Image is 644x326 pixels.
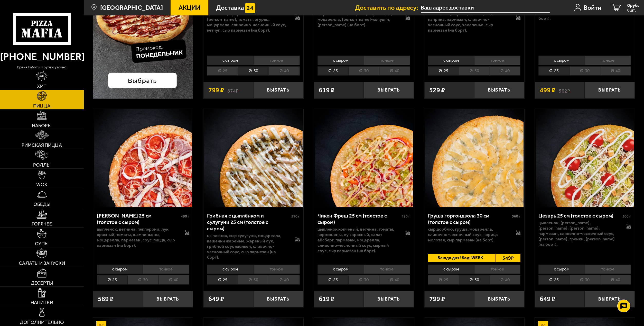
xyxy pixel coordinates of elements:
[538,56,585,65] li: с сыром
[319,296,334,302] span: 619 ₽
[98,296,114,302] span: 589 ₽
[364,82,414,98] button: Выбрать
[207,66,238,76] li: 25
[33,103,50,108] span: Пицца
[100,4,163,11] span: [GEOGRAPHIC_DATA]
[429,87,445,94] span: 529 ₽
[158,275,189,284] li: 40
[569,66,600,76] li: 30
[474,265,521,274] li: тонкое
[569,275,600,284] li: 30
[31,300,53,305] span: Напитки
[474,82,524,98] button: Выбрать
[207,233,288,260] p: цыпленок, сыр сулугуни, моцарелла, вешенки жареные, жареный лук, грибной соус Жюльен, сливочно-че...
[428,212,511,225] div: Груша горгондзола 30 см (толстое с сыром)
[33,202,50,207] span: Обеды
[559,87,570,94] s: 562 ₽
[538,212,621,219] div: Цезарь 25 см (толстое с сыром)
[425,109,524,207] img: Груша горгондзола 30 см (толстое с сыром)
[538,275,569,284] li: 25
[538,265,585,274] li: с сыром
[97,275,128,284] li: 25
[35,241,49,246] span: Супы
[318,212,400,225] div: Чикен Фреш 25 см (толстое с сыром)
[253,82,303,98] button: Выбрать
[93,109,193,207] a: Петровская 25 см (толстое с сыром)
[348,66,379,76] li: 30
[143,265,189,274] li: тонкое
[459,275,490,284] li: 30
[97,227,178,248] p: цыпленок, ветчина, пепперони, лук красный, томаты, шампиньоны, моцарелла, пармезан, соус-пицца, с...
[315,109,413,207] img: Чикен Фреш 25 см (толстое с сыром)
[245,3,255,13] img: 15daf4d41897b9f0e9f617042186c801.svg
[207,212,290,232] div: Грибная с цыплёнком и сулугуни 25 см (толстое с сыром)
[318,227,399,253] p: цыпленок копченый, ветчина, томаты, корнишоны, лук красный, салат айсберг, пармезан, моцарелла, с...
[585,291,634,307] button: Выбрать
[379,275,410,284] li: 40
[20,320,64,325] span: Дополнительно
[536,109,634,207] img: Цезарь 25 см (толстое с сыром)
[253,56,300,65] li: тонкое
[207,11,288,33] p: цыпленок, лук репчатый, [PERSON_NAME], томаты, огурец, моцарелла, сливочно-чесночный соус, кетчуп...
[127,275,158,284] li: 30
[428,66,459,76] li: 25
[208,87,224,94] span: 799 ₽
[318,66,348,76] li: 25
[474,56,521,65] li: тонкое
[319,87,334,94] span: 619 ₽
[37,84,46,89] span: Хит
[428,11,509,33] p: пепперони, сыр Моцарелла, мед, паприка, пармезан, сливочно-чесночный соус, халапеньо, сыр пармеза...
[600,66,631,76] li: 40
[291,214,300,219] span: 590 г
[269,66,300,76] li: 40
[181,214,189,219] span: 490 г
[496,254,520,262] span: 549 ₽
[512,214,520,219] span: 560 г
[428,56,474,65] li: с сыром
[94,109,192,207] img: Петровская 25 см (толстое с сыром)
[535,109,635,207] a: Цезарь 25 см (толстое с сыром)
[585,56,631,65] li: тонкое
[490,275,521,284] li: 40
[227,87,239,94] s: 874 ₽
[97,212,180,225] div: [PERSON_NAME] 25 см (толстое с сыром)
[318,56,364,65] li: с сыром
[22,143,62,148] span: Римская пицца
[143,291,193,307] button: Выбрать
[428,265,474,274] li: с сыром
[238,275,269,284] li: 30
[428,254,490,262] span: Блюдо дня! Код: WEEK
[203,109,303,207] a: Грибная с цыплёнком и сулугуни 25 см (толстое с сыром)
[474,291,524,307] button: Выбрать
[379,66,410,76] li: 40
[424,109,524,207] a: Груша горгондзола 30 см (толстое с сыром)
[208,296,224,302] span: 649 ₽
[402,214,410,219] span: 490 г
[538,220,620,247] p: цыпленок, [PERSON_NAME], [PERSON_NAME], [PERSON_NAME], пармезан, сливочно-чесночный соус, [PERSON...
[179,4,201,11] span: Акции
[314,109,414,207] a: Чикен Фреш 25 см (толстое с сыром)
[207,275,238,284] li: 25
[429,296,445,302] span: 799 ₽
[238,66,269,76] li: 30
[253,265,300,274] li: тонкое
[216,4,244,11] span: Доставка
[459,66,490,76] li: 30
[421,3,549,13] input: Ваш адрес доставки
[627,3,639,8] span: 0 руб.
[540,296,555,302] span: 649 ₽
[253,291,303,307] button: Выбрать
[318,265,364,274] li: с сыром
[585,265,631,274] li: тонкое
[36,182,47,187] span: WOK
[269,275,300,284] li: 40
[318,11,399,28] p: фарш говяжий, паприка, соус-пицца, моцарелла, [PERSON_NAME]-кочудян, [PERSON_NAME] (на борт).
[428,275,459,284] li: 25
[538,66,569,76] li: 25
[600,275,631,284] li: 40
[33,162,51,167] span: Роллы
[364,291,414,307] button: Выбрать
[627,8,639,12] span: 0 шт.
[204,109,303,207] img: Грибная с цыплёнком и сулугуни 25 см (толстое с сыром)
[97,265,143,274] li: с сыром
